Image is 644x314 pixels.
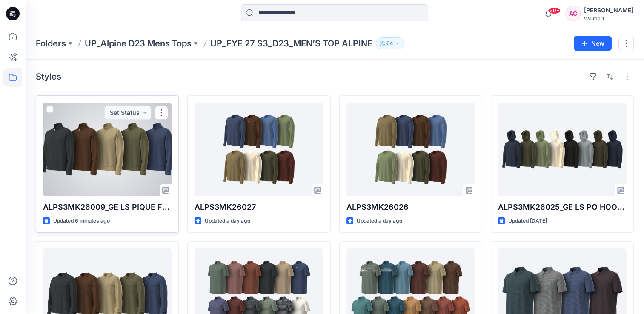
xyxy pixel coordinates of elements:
p: Updated a day ago [205,217,250,226]
p: Updated 6 minutes ago [53,217,110,226]
a: ALPS3MK26025_GE LS PO HOODIE [498,103,627,196]
div: AC [565,6,581,21]
a: ALPS3MK26009_GE LS PIQUE FULL ZIP [43,103,172,196]
p: 64 [386,39,393,48]
a: Folders [36,37,66,49]
div: [PERSON_NAME] [584,5,633,15]
p: UP_FYE 27 S3_D23_MEN’S TOP ALPINE [210,37,372,49]
p: ALPS3MK26025_GE LS PO HOODIE [498,201,627,213]
span: 99+ [548,7,561,14]
p: ALPS3MK26027 [195,201,323,213]
a: ALPS3MK26026 [346,103,475,196]
button: 64 [376,37,404,49]
p: ALPS3MK26026 [346,201,475,213]
button: New [574,36,612,51]
p: Updated [DATE] [508,217,547,226]
h4: Styles [36,71,61,82]
a: UP_Alpine D23 Mens Tops [85,37,192,49]
div: Walmart [584,15,633,22]
p: ALPS3MK26009_GE LS PIQUE FULL ZIP [43,201,172,213]
a: ALPS3MK26027 [195,103,323,196]
p: Updated a day ago [357,217,402,226]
